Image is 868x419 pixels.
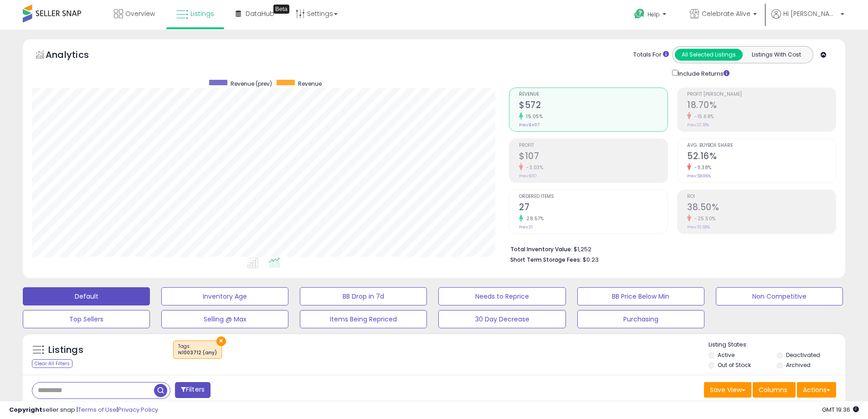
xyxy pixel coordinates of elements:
[583,255,599,264] span: $0.23
[23,310,150,328] button: Top Sellers
[822,405,859,414] span: 2025-09-10 19:36 GMT
[510,256,581,264] b: Short Term Storage Fees:
[125,9,155,18] span: Overview
[675,49,743,61] button: All Selected Listings
[687,92,836,97] span: Profit [PERSON_NAME]
[523,113,543,120] small: 15.05%
[23,287,150,305] button: Default
[687,194,836,199] span: ROI
[519,143,668,148] span: Profit
[742,49,810,61] button: Listings With Cost
[190,9,214,18] span: Listings
[783,9,838,18] span: Hi [PERSON_NAME]
[298,80,322,88] span: Revenue
[687,143,836,148] span: Avg. Buybox Share
[665,68,740,78] div: Include Returns
[634,8,645,20] i: Get Help
[687,100,836,112] h2: 18.70%
[687,173,711,179] small: Prev: 58.86%
[246,9,274,18] span: DataHub
[633,51,669,59] div: Totals For
[691,215,716,222] small: -25.50%
[118,405,158,414] a: Privacy Policy
[510,245,572,253] b: Total Inventory Value:
[627,1,675,30] a: Help
[716,287,843,305] button: Non Competitive
[687,202,836,214] h2: 38.50%
[519,173,537,179] small: Prev: $110
[523,164,543,171] small: -3.03%
[577,287,704,305] button: BB Price Below Min
[9,406,158,414] div: seller snap | |
[718,361,751,369] label: Out of Stock
[519,122,539,128] small: Prev: $497
[48,344,83,357] h5: Listings
[175,382,211,398] button: Filters
[46,48,107,63] h5: Analytics
[704,382,751,398] button: Save View
[759,385,787,394] span: Columns
[300,310,427,328] button: Items Being Repriced
[687,151,836,163] h2: 52.16%
[161,287,288,305] button: Inventory Age
[687,122,709,128] small: Prev: 22.18%
[9,405,42,414] strong: Copyright
[438,310,565,328] button: 30 Day Decrease
[519,202,668,214] h2: 27
[577,310,704,328] button: Purchasing
[687,224,710,230] small: Prev: 51.68%
[647,10,660,18] span: Help
[691,164,712,171] small: -11.38%
[797,382,836,398] button: Actions
[161,310,288,328] button: Selling @ Max
[32,359,72,368] div: Clear All Filters
[519,92,668,97] span: Revenue
[718,351,734,359] label: Active
[438,287,565,305] button: Needs to Reprice
[510,243,829,254] li: $1,252
[78,405,117,414] a: Terms of Use
[273,5,289,14] div: Tooltip anchor
[178,343,217,357] span: Tags :
[702,9,750,18] span: Celebrate Alive
[753,382,796,398] button: Columns
[519,100,668,112] h2: $572
[786,351,820,359] label: Deactivated
[519,151,668,163] h2: $107
[519,194,668,199] span: Ordered Items
[523,215,544,222] small: 28.57%
[231,80,272,88] span: Revenue (prev)
[178,350,217,356] div: N1003712 (any)
[771,9,844,30] a: Hi [PERSON_NAME]
[216,336,226,346] button: ×
[709,341,845,349] p: Listing States:
[519,224,533,230] small: Prev: 21
[786,361,811,369] label: Archived
[300,287,427,305] button: BB Drop in 7d
[691,113,714,120] small: -15.69%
